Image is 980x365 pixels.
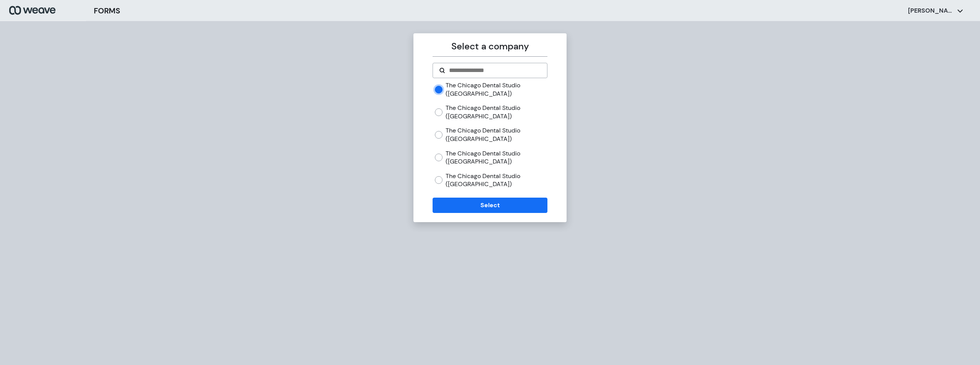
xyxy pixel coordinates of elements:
button: Select [433,198,547,213]
p: [PERSON_NAME] [908,7,954,15]
input: Search [448,66,541,75]
label: The Chicago Dental Studio ([GEOGRAPHIC_DATA]) [446,126,547,143]
label: The Chicago Dental Studio ([GEOGRAPHIC_DATA]) [446,104,547,120]
label: The Chicago Dental Studio ([GEOGRAPHIC_DATA]) [446,81,547,98]
h3: FORMS [94,5,120,16]
label: The Chicago Dental Studio ([GEOGRAPHIC_DATA]) [446,172,547,188]
p: Select a company [433,39,547,53]
label: The Chicago Dental Studio ([GEOGRAPHIC_DATA]) [446,149,547,166]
